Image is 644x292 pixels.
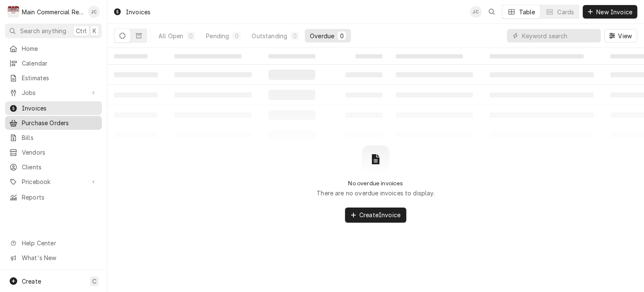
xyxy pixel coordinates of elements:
a: Estimates [5,71,102,85]
span: Vendors [22,148,98,157]
a: Clients [5,160,102,174]
div: Main Commercial Refrigeration Service's Avatar [8,6,19,18]
a: Purchase Orders [5,116,102,130]
button: View [604,29,637,42]
span: Invoices [22,104,98,113]
a: Go to Help Center [5,236,102,250]
div: Outstanding [252,32,287,40]
span: Ctrl [76,26,87,35]
span: Purchase Orders [22,118,98,127]
span: Help Center [22,239,97,247]
button: Search anythingCtrlK [5,24,102,38]
span: ‌ [490,54,584,58]
a: Go to Pricebook [5,175,102,189]
span: Clients [22,163,98,171]
span: C [92,277,96,286]
button: Open search [485,5,499,18]
span: ‌ [114,54,148,58]
a: Home [5,42,102,55]
a: Bills [5,131,102,145]
div: Main Commercial Refrigeration Service [22,8,83,16]
span: K [93,26,96,35]
a: Invoices [5,101,102,115]
div: M [8,6,19,18]
div: All Open [158,32,183,40]
div: Jan Costello's Avatar [88,6,100,18]
span: Reports [22,193,98,202]
div: Cards [557,8,574,16]
div: 0 [292,32,297,40]
span: Bills [22,133,98,142]
div: Table [519,8,535,16]
div: Jan Costello's Avatar [470,6,482,18]
span: View [616,32,634,40]
span: Calendar [22,59,98,68]
span: What's New [22,253,97,262]
div: Pending [206,32,229,40]
span: ‌ [396,54,463,58]
button: New Invoice [583,5,637,18]
a: Go to What's New [5,251,102,265]
span: Jobs [22,88,85,97]
span: ‌ [356,54,382,58]
a: Reports [5,190,102,204]
h2: No overdue invoices [348,180,403,187]
span: Estimates [22,74,98,82]
div: Overdue [310,32,334,40]
div: JC [470,6,482,18]
div: 0 [339,32,344,40]
table: Overdue Invoices List Loading [107,48,644,145]
span: ‌ [268,54,315,58]
a: Calendar [5,56,102,70]
p: There are no overdue invoices to display. [317,189,435,197]
a: Go to Jobs [5,86,102,100]
span: Home [22,44,98,53]
div: 0 [188,32,193,40]
input: Keyword search [522,29,597,42]
span: ‌ [174,54,241,58]
span: New Invoice [595,8,634,16]
a: Vendors [5,145,102,159]
button: CreateInvoice [345,208,406,223]
span: Create [22,278,41,285]
div: JC [88,6,100,18]
div: 0 [234,32,239,40]
span: Create Invoice [358,210,402,219]
span: Pricebook [22,177,85,186]
span: Search anything [20,26,66,35]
